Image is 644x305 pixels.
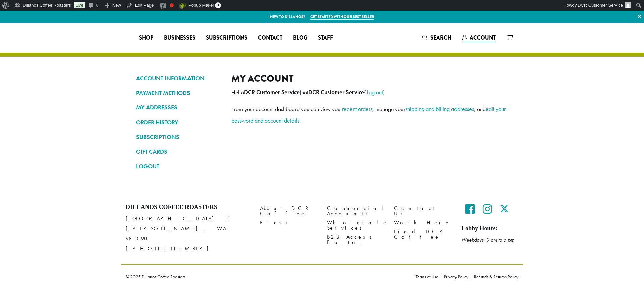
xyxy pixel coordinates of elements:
[327,218,384,233] a: Wholesale Services
[308,89,364,96] strong: DCR Customer Service
[461,225,518,232] h5: Lobby Hours:
[206,34,247,42] span: Subscriptions
[416,274,441,279] a: Terms of Use
[342,105,372,113] a: recent orders
[136,161,221,172] a: LOGOUT
[231,103,508,126] p: From your account dashboard you can view your , manage your , and .
[136,73,221,84] a: ACCOUNT INFORMATION
[417,32,457,43] a: Search
[471,274,518,279] a: Refunds & Returns Policy
[231,87,508,98] p: Hello (not ? )
[126,214,250,254] p: [GEOGRAPHIC_DATA] E [PERSON_NAME], WA 98390 [PHONE_NUMBER]
[260,204,317,218] a: About DCR Coffee
[215,2,221,8] span: 0
[394,204,451,218] a: Contact Us
[164,34,195,42] span: Businesses
[430,34,451,42] span: Search
[470,34,496,42] span: Account
[133,32,159,43] a: Shop
[126,204,250,211] h4: Dillanos Coffee Roasters
[293,34,307,42] span: Blog
[136,73,221,177] nav: Account pages
[136,117,221,128] a: ORDER HISTORY
[136,146,221,157] a: GIFT CARDS
[441,274,471,279] a: Privacy Policy
[635,11,644,23] a: ×
[327,233,384,247] a: B2B Access Portal
[394,227,451,242] a: Find DCR Coffee
[136,102,221,113] a: MY ADDRESSES
[327,204,384,218] a: Commercial Accounts
[461,236,514,243] em: Weekdays 9 am to 5 pm
[136,131,221,143] a: SUBSCRIPTIONS
[578,3,623,8] span: DCR Customer Service
[136,87,221,99] a: PAYMENT METHODS
[310,14,374,20] a: Get started with our best seller
[170,3,174,7] div: Focus keyphrase not set
[405,105,474,113] a: shipping and billing addresses
[74,2,85,8] a: Live
[126,274,406,279] p: © 2025 Dillanos Coffee Roasters.
[231,73,508,84] h2: My account
[318,34,333,42] span: Staff
[367,88,383,96] a: Log out
[244,89,300,96] strong: DCR Customer Service
[258,34,282,42] span: Contact
[313,32,338,43] a: Staff
[139,34,153,42] span: Shop
[260,218,317,227] a: Press
[394,218,451,227] a: Work Here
